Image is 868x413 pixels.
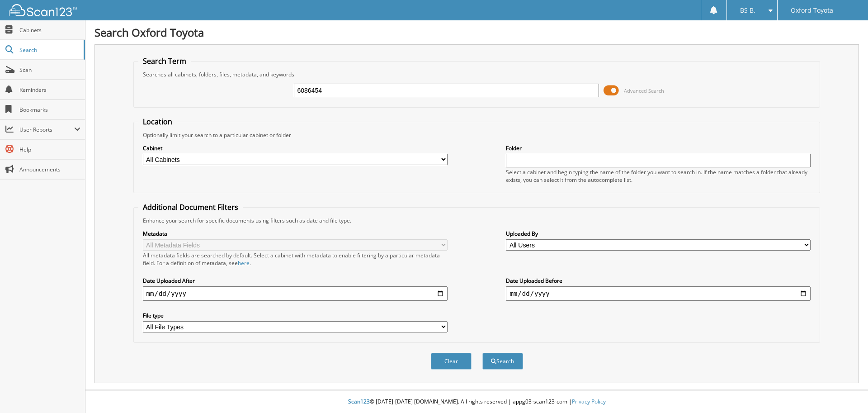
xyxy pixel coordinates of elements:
span: Help [19,146,80,153]
span: Announcements [19,166,80,173]
div: All metadata fields are searched by default. Select a cabinet with metadata to enable filtering b... [143,252,448,267]
div: Searches all cabinets, folders, files, metadata, and keywords [138,71,816,78]
legend: Search Term [138,56,191,66]
span: User Reports [19,126,74,133]
a: here [238,259,250,267]
legend: Additional Document Filters [138,202,243,212]
button: Clear [431,353,472,370]
legend: Location [138,117,177,127]
iframe: Chat Widget [823,370,868,413]
label: Date Uploaded Before [506,277,811,285]
label: Metadata [143,230,448,237]
span: Search [19,46,79,54]
a: Privacy Policy [572,398,606,405]
span: Cabinets [19,26,80,34]
div: © [DATE]-[DATE] [DOMAIN_NAME]. All rights reserved | appg03-scan123-com | [85,391,868,413]
span: Reminders [19,86,80,94]
label: Date Uploaded After [143,277,448,285]
div: Optionally limit your search to a particular cabinet or folder [138,131,816,139]
span: Scan123 [348,398,370,405]
label: File type [143,312,448,319]
label: Uploaded By [506,230,811,237]
h1: Search Oxford Toyota [94,25,859,40]
input: start [143,286,448,301]
img: scan123-logo-white.svg [9,4,77,16]
span: Bookmarks [19,106,80,114]
button: Search [482,353,523,370]
label: Folder [506,144,811,152]
span: Advanced Search [624,87,664,94]
div: Enhance your search for specific documents using filters such as date and file type. [138,217,816,224]
div: Select a cabinet and begin typing the name of the folder you want to search in. If the name match... [506,168,811,184]
label: Cabinet [143,144,448,152]
span: Oxford Toyota [791,8,833,13]
span: Scan [19,66,80,74]
span: BS B. [740,8,755,13]
input: end [506,286,811,301]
